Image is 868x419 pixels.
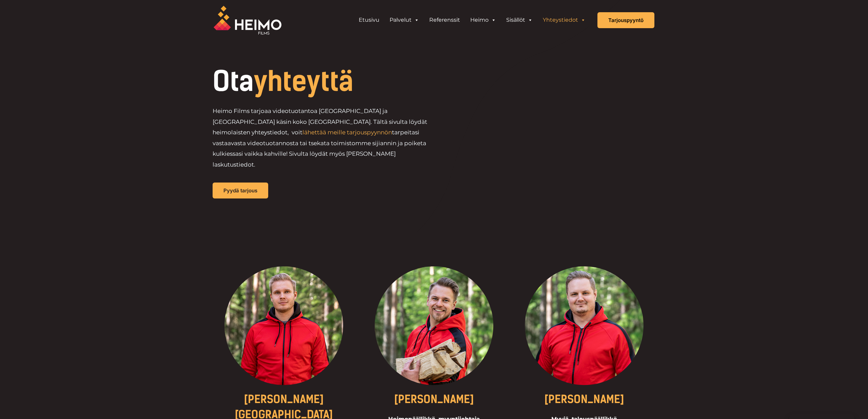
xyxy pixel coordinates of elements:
[538,13,591,27] a: Yhteystiedot
[213,68,480,95] h1: Ota
[544,393,624,406] a: [PERSON_NAME]
[254,65,353,98] span: yhteyttä
[394,393,474,406] a: [PERSON_NAME]
[597,12,654,28] a: Tarjouspyyntö
[213,183,268,198] a: Pyydä tarjous
[213,106,434,170] p: Heimo Films tarjoaa videotuotantoa [GEOGRAPHIC_DATA] ja [GEOGRAPHIC_DATA] käsin koko [GEOGRAPHIC_...
[501,13,538,27] a: Sisällöt
[350,13,594,27] aside: Header Widget 1
[424,13,465,27] a: Referenssit
[302,129,392,136] a: lähettää meille tarjouspyynnön
[214,6,281,35] img: Heimo Filmsin logo
[465,13,501,27] a: Heimo
[384,13,424,27] a: Palvelut
[223,188,257,193] span: Pyydä tarjous
[354,13,384,27] a: Etusivu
